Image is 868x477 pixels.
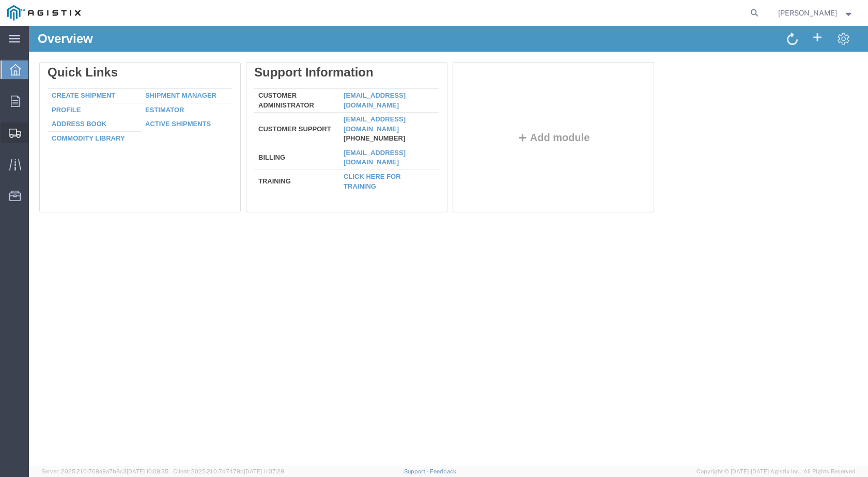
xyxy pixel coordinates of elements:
a: Support [404,468,430,474]
img: logo [7,5,81,21]
td: Customer Support [225,87,311,120]
a: Click here for training [315,147,372,164]
a: [EMAIL_ADDRESS][DOMAIN_NAME] [315,66,377,83]
td: Customer Administrator [225,63,311,87]
a: Estimator [116,80,155,88]
span: Copyright © [DATE]-[DATE] Agistix Inc., All Rights Reserved [696,467,856,476]
td: Billing [225,120,311,144]
td: Training [225,144,311,165]
div: Support Information [225,39,410,54]
span: [DATE] 11:37:29 [244,468,284,474]
a: Active Shipments [116,94,182,102]
a: Profile [23,80,52,88]
span: Server: 2025.21.0-769a9a7b8c3 [41,468,168,474]
iframe: FS Legacy Container [29,26,868,466]
span: Client: 2025.21.0-7d7479b [173,468,284,474]
a: [EMAIL_ADDRESS][DOMAIN_NAME] [315,123,377,141]
span: [DATE] 10:09:35 [127,468,168,474]
a: Commodity Library [23,109,96,116]
a: Shipment Manager [116,66,188,73]
button: [PERSON_NAME] [778,7,854,19]
a: Address Book [23,94,78,102]
a: Feedback [430,468,456,474]
span: Alberto Quezada [778,7,837,19]
button: Add module [485,106,564,117]
a: [EMAIL_ADDRESS][DOMAIN_NAME] [315,89,377,107]
td: [PHONE_NUMBER] [311,87,410,120]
